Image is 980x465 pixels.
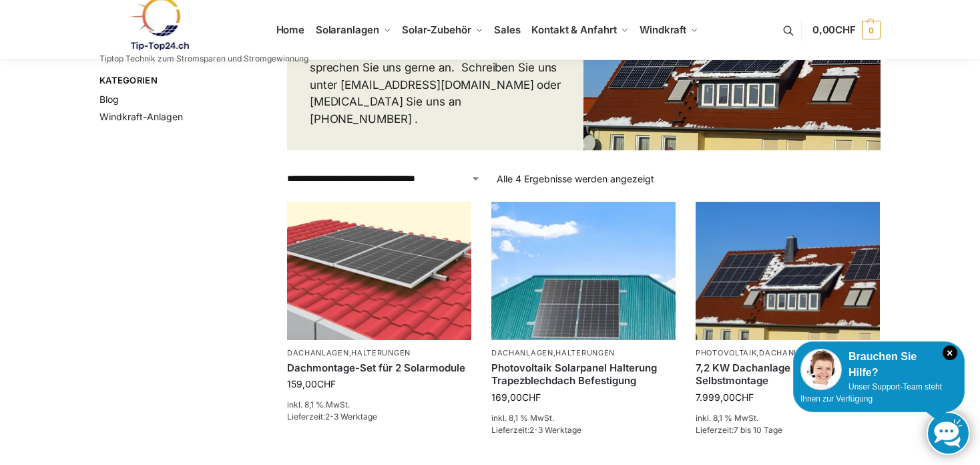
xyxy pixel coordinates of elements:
p: , [696,348,880,358]
span: 7 bis 10 Tage [734,425,782,435]
span: Kontakt & Anfahrt [531,23,616,36]
span: Sales [494,23,521,36]
bdi: 159,00 [287,378,336,390]
span: Windkraft [640,23,686,36]
select: Shop-Reihenfolge [287,172,481,186]
span: CHF [317,378,336,390]
span: 2-3 Werktage [325,412,377,422]
span: Unser Support-Team steht Ihnen zur Verfügung [800,382,942,404]
a: Blog [99,94,119,105]
img: Solar Dachanlage 6,5 KW [696,202,880,340]
span: 2-3 Werktage [529,425,581,435]
span: CHF [522,392,541,403]
a: Dachmontage-Set für 2 Solarmodule [287,361,471,375]
p: , [287,348,471,358]
p: , [491,348,676,358]
div: Brauchen Sie Hilfe? [800,349,957,381]
span: Solar-Zubehör [402,23,471,36]
a: Halterungen [555,348,615,357]
a: Dachanlagen [491,348,553,357]
p: inkl. 8,1 % MwSt. [287,399,471,411]
span: CHF [835,23,856,36]
span: Lieferzeit: [696,425,782,435]
span: CHF [735,392,754,403]
bdi: 7.999,00 [696,392,754,403]
span: 0,00 [812,23,856,36]
a: Halterungen [351,348,411,357]
span: Lieferzeit: [491,425,581,435]
a: Dachanlagen [287,348,349,357]
p: Tiptop Technik zum Stromsparen und Stromgewinnung [99,55,308,63]
p: inkl. 8,1 % MwSt. [491,412,676,424]
i: Schließen [943,345,957,360]
a: 0,00CHF 0 [812,10,881,50]
img: Trapezdach Halterung [491,202,676,340]
img: Customer service [800,349,842,390]
span: Kategorien [99,74,232,88]
span: 0 [862,21,881,39]
p: Alle 4 Ergebnisse werden angezeigt [497,172,654,186]
a: Dachanlagen [759,348,821,357]
span: Lieferzeit: [287,412,377,422]
span: Solaranlagen [316,23,379,36]
a: Windkraft-Anlagen [99,111,183,122]
a: Photovoltaik [696,348,756,357]
p: inkl. 8,1 % MwSt. [696,412,880,424]
a: 7,2 KW Dachanlage zur Selbstmontage [696,361,880,387]
bdi: 169,00 [491,392,541,403]
a: Photovoltaik Solarpanel Halterung Trapezblechdach Befestigung [491,361,676,387]
img: Halterung Solarpaneele Ziegeldach [287,202,471,340]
